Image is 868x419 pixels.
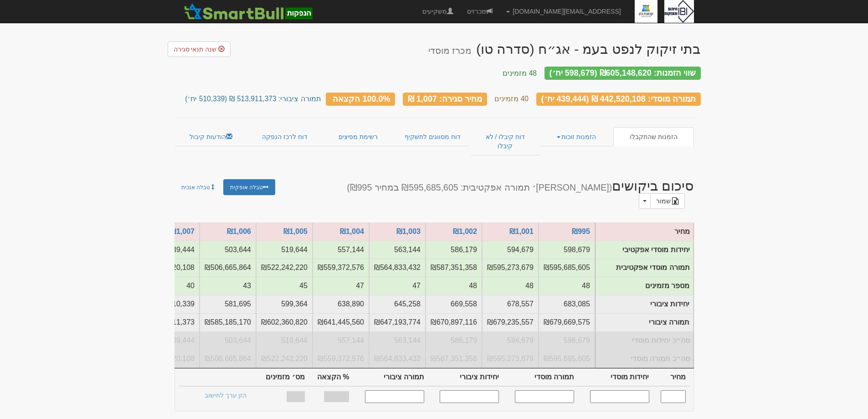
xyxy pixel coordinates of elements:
a: דוח לרכז הנפקה [248,127,321,146]
td: יחידות אפקטיבי [200,241,256,259]
a: שנה תנאי סגירה [168,41,231,57]
td: יחידות ציבורי [595,295,693,314]
td: סה״כ תמורה [200,350,256,368]
td: תמורה ציבורי [369,313,426,331]
a: דוח מסווגים לתשקיף [395,127,471,146]
td: סה״כ יחידות [482,331,539,350]
th: תמורה מוסדי [503,368,578,387]
td: יחידות מוסדי אפקטיבי [595,241,693,259]
a: ₪1,002 [453,228,477,235]
td: יחידות ציבורי [313,295,369,313]
td: תמורה אפקטיבית [369,259,426,277]
td: סה״כ תמורה [482,350,539,368]
span: שנה תנאי סגירה [174,46,217,53]
a: ₪1,007 [170,228,195,235]
td: יחידות ציבורי [426,295,482,313]
td: יחידות אפקטיבי [313,241,369,259]
td: תמורה אפקטיבית [256,259,313,277]
td: סה״כ תמורה מוסדי [595,350,693,368]
a: הודעות קיבול [175,127,248,146]
th: % הקצאה [308,368,353,387]
td: יחידות ציבורי [200,295,256,313]
td: יחידות ציבורי [539,295,595,313]
td: מספר מזמינים [313,277,369,295]
td: סה״כ יחידות מוסדי [595,331,693,350]
td: יחידות ציבורי [369,295,426,313]
small: תמורה ציבורי: 513,911,373 ₪ (510,339 יח׳) [185,95,321,103]
a: רשימת מפיצים [321,127,394,146]
td: סה״כ תמורה [539,350,595,368]
td: מספר מזמינים [595,277,693,295]
td: תמורה ציבורי [482,313,539,331]
div: שווי הזמנות: ₪605,148,620 (598,679 יח׳) [544,67,701,80]
td: תמורה אפקטיבית [313,259,369,277]
td: סה״כ יחידות [200,331,256,350]
a: טבלה אנכית [175,179,222,195]
td: מספר מזמינים [426,277,482,295]
td: יחידות אפקטיבי [539,241,595,259]
td: תמורה מוסדי אפקטיבית [595,259,693,277]
div: מחיר סגירה: 1,007 ₪ [403,93,487,106]
th: יחידות ציבורי [428,368,503,387]
a: ₪1,006 [227,228,251,235]
th: יחידות מוסדי [578,368,653,387]
a: הזמנות שהתקבלו [613,127,693,146]
small: ([PERSON_NAME]׳ תמורה אפקטיבית: ₪595,685,605 במחיר ₪995) [347,182,612,192]
div: בתי זיקוק לנפט בעמ - אג״ח (סדרה טו) - הנפקה לציבור [428,41,701,57]
td: סה״כ יחידות [426,331,482,350]
td: סה״כ תמורה [313,350,369,368]
a: ₪1,001 [509,228,534,235]
a: ₪1,003 [396,228,421,235]
td: מספר מזמינים [369,277,426,295]
td: יחידות אפקטיבי [426,241,482,259]
td: תמורה ציבורי [200,313,256,331]
td: יחידות אפקטיבי [369,241,426,259]
td: יחידות ציבורי [256,295,313,313]
td: תמורה אפקטיבית [200,259,256,277]
a: דוח קיבלו / לא קיבלו [471,127,539,155]
th: תמורה ציבורי [353,368,428,387]
td: תמורה אפקטיבית [426,259,482,277]
td: סה״כ תמורה [426,350,482,368]
a: הזמנות זוכות [540,127,613,146]
td: תמורה ציבורי [539,313,595,331]
td: תמורה ציבורי [256,313,313,331]
span: 100.0% הקצאה [333,94,390,103]
td: תמורה ציבורי [595,314,693,332]
div: תמורה מוסדי: 442,520,108 ₪ (439,444 יח׳) [536,93,701,106]
th: מס׳ מזמינים [256,368,308,387]
td: סה״כ יחידות [313,331,369,350]
a: ₪1,004 [340,228,364,235]
td: סה״כ תמורה [256,350,313,368]
td: מספר מזמינים [256,277,313,295]
td: יחידות אפקטיבי [482,241,539,259]
td: תמורה אפקטיבית [539,259,595,277]
td: יחידות אפקטיבי [256,241,313,259]
td: סה״כ יחידות [539,331,595,350]
td: מספר מזמינים [482,277,539,295]
a: ₪1,005 [283,228,308,235]
td: תמורה ציבורי [426,313,482,331]
small: 40 מזמינים [494,95,529,103]
td: סה״כ יחידות [369,331,426,350]
td: סה״כ תמורה [369,350,426,368]
small: מכרז מוסדי [428,46,472,56]
td: יחידות ציבורי [482,295,539,313]
img: SmartBull Logo [181,2,315,21]
small: 48 מזמינים [503,69,537,77]
td: תמורה ציבורי [313,313,369,331]
td: מחיר [595,222,693,241]
th: מחיר [653,368,689,387]
td: תמורה אפקטיבית [482,259,539,277]
a: טבלה אופקית [223,179,275,195]
h2: סיכום ביקושים [301,178,701,209]
a: שמור [650,193,685,209]
td: סה״כ יחידות [256,331,313,350]
a: ₪995 [572,228,590,235]
img: excel-file-black.png [672,197,679,205]
td: מספר מזמינים [539,277,595,295]
td: מספר מזמינים [200,277,256,295]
